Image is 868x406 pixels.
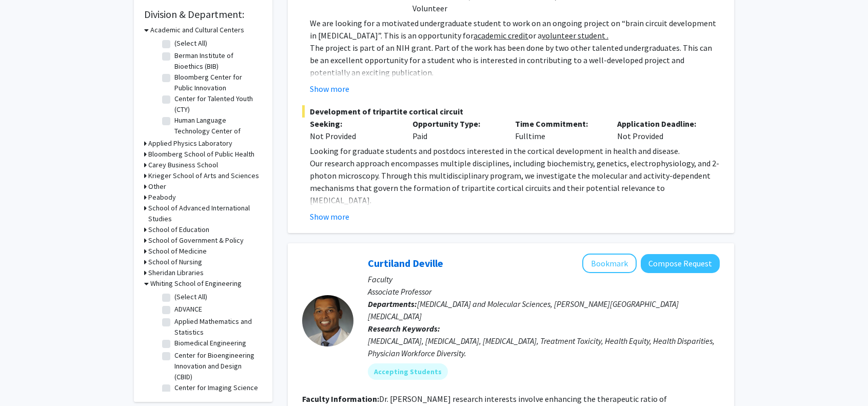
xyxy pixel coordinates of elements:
[368,299,679,321] span: [MEDICAL_DATA] and Molecular Sciences, [PERSON_NAME][GEOGRAPHIC_DATA][MEDICAL_DATA]
[582,254,637,273] button: Add Curtiland Deville to Bookmarks
[507,118,610,142] div: Fulltime
[609,118,712,142] div: Not Provided
[405,118,507,142] div: Paid
[148,138,232,149] h3: Applied Physics Laboratory
[310,42,720,79] p: The project is part of an NIH grant. Part of the work has been done by two other talented undergr...
[150,278,242,289] h3: Whiting School of Engineering
[174,316,260,338] label: Applied Mathematics and Statistics
[148,257,202,267] h3: School of Nursing
[368,335,720,359] div: [MEDICAL_DATA], [MEDICAL_DATA], [MEDICAL_DATA], Treatment Toxicity, Health Equity, Health Dispari...
[310,118,397,130] p: Seeking:
[310,157,720,206] p: Our research approach encompasses multiple disciplines, including biochemistry, genetics, electro...
[174,304,202,315] label: ADVANCE
[174,50,260,72] label: Berman Institute of Bioethics (BIB)
[310,145,720,157] p: Looking for graduate students and postdocs interested in the cortical development in health and d...
[148,203,262,224] h3: School of Advanced International Studies
[148,192,176,203] h3: Peabody
[368,273,720,285] p: Faculty
[515,118,602,130] p: Time Commitment:
[302,105,720,118] span: Development of tripartite cortical circuit
[148,160,218,170] h3: Carey Business School
[148,170,259,181] h3: Krieger School of Arts and Sciences
[174,38,207,49] label: (Select All)
[8,360,44,398] iframe: Chat
[148,224,209,235] h3: School of Education
[174,382,258,393] label: Center for Imaging Science
[310,83,349,95] button: Show more
[174,338,246,349] label: Biomedical Engineering
[617,118,704,130] p: Application Deadline:
[144,8,262,21] h2: Division & Department:
[474,30,528,41] u: academic credit
[302,394,379,404] b: Faculty Information:
[174,292,207,302] label: (Select All)
[148,235,244,246] h3: School of Government & Policy
[310,17,720,42] p: We are looking for a motivated undergraduate student to work on an ongoing project on “brain circ...
[368,363,448,380] mat-chip: Accepting Students
[368,285,720,298] p: Associate Professor
[148,246,207,257] h3: School of Medicine
[174,350,260,382] label: Center for Bioengineering Innovation and Design (CBID)
[148,181,166,192] h3: Other
[368,257,443,269] a: Curtiland Deville
[174,93,260,115] label: Center for Talented Youth (CTY)
[148,149,254,160] h3: Bloomberg School of Public Health
[174,115,260,147] label: Human Language Technology Center of Excellence (HLTCOE)
[412,118,500,130] p: Opportunity Type:
[310,210,349,223] button: Show more
[174,72,260,93] label: Bloomberg Center for Public Innovation
[310,130,397,142] div: Not Provided
[542,30,608,41] u: volunteer student .
[148,267,204,278] h3: Sheridan Libraries
[368,323,440,334] b: Research Keywords:
[150,25,244,35] h3: Academic and Cultural Centers
[368,299,417,309] b: Departments:
[641,254,720,273] button: Compose Request to Curtiland Deville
